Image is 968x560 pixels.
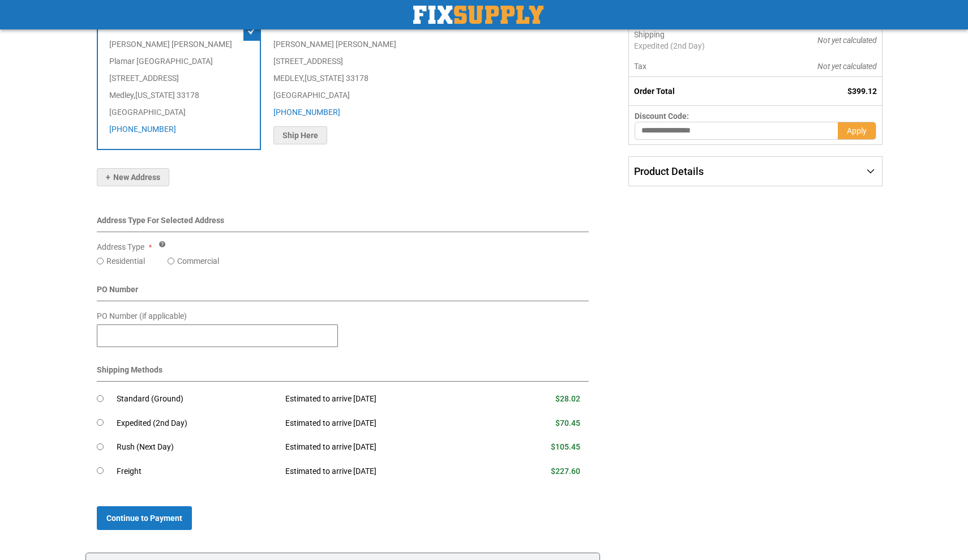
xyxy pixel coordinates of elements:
[109,125,176,134] a: [PHONE_NUMBER]
[634,30,665,39] span: Shipping
[97,284,589,301] div: PO Number
[97,242,144,251] span: Address Type
[277,435,495,460] td: Estimated to arrive [DATE]
[261,23,425,157] div: [PERSON_NAME] [PERSON_NAME] [STREET_ADDRESS] MEDLEY , 33178 [GEOGRAPHIC_DATA]
[106,173,160,182] span: New Address
[106,514,182,523] span: Continue to Payment
[847,126,867,135] span: Apply
[97,506,192,530] button: Continue to Payment
[817,36,877,45] span: Not yet calculated
[817,62,877,71] span: Not yet calculated
[97,215,589,232] div: Address Type For Selected Address
[273,126,327,144] button: Ship Here
[277,411,495,435] td: Estimated to arrive [DATE]
[847,87,877,96] span: $399.12
[282,131,318,140] span: Ship Here
[117,411,277,435] td: Expedited (2nd Day)
[97,168,169,186] button: New Address
[551,442,580,451] span: $105.45
[413,6,543,24] a: store logo
[555,394,580,403] span: $28.02
[628,56,765,77] th: Tax
[551,467,580,476] span: $227.60
[117,435,277,460] td: Rush (Next Day)
[117,459,277,484] td: Freight
[634,40,759,52] span: Expedited (2nd Day)
[177,255,219,267] label: Commercial
[635,112,689,121] span: Discount Code:
[97,311,187,320] span: PO Number (if applicable)
[106,255,145,267] label: Residential
[273,108,340,117] a: [PHONE_NUMBER]
[838,122,876,140] button: Apply
[305,74,344,83] span: [US_STATE]
[413,6,543,24] img: Fix Industrial Supply
[634,165,704,177] span: Product Details
[135,91,175,100] span: [US_STATE]
[97,23,261,150] div: [PERSON_NAME] [PERSON_NAME] Plamar [GEOGRAPHIC_DATA] [STREET_ADDRESS] Medley , 33178 [GEOGRAPHIC_...
[277,387,495,412] td: Estimated to arrive [DATE]
[555,418,580,428] span: $70.45
[634,87,675,96] strong: Order Total
[277,459,495,484] td: Estimated to arrive [DATE]
[97,364,589,382] div: Shipping Methods
[117,387,277,412] td: Standard (Ground)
